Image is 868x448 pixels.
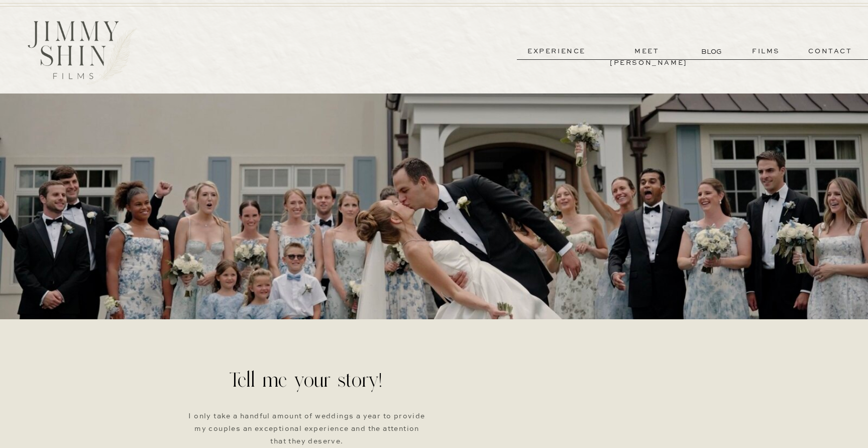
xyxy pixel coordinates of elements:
[229,369,385,403] h1: Tell me your story!
[741,46,791,57] a: films
[610,46,684,57] a: meet [PERSON_NAME]
[794,46,866,57] a: contact
[519,46,594,57] a: experience
[701,46,724,57] a: BLOG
